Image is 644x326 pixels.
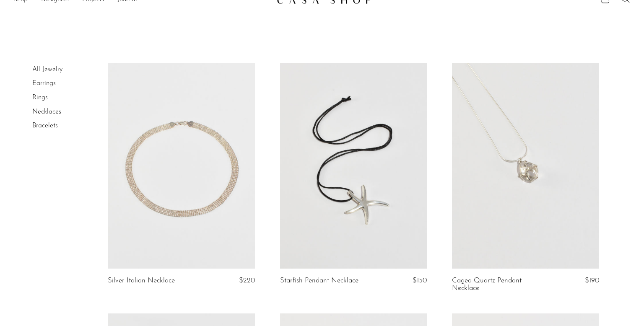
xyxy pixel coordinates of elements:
a: Rings [32,94,48,101]
span: $220 [239,277,255,284]
a: All Jewelry [32,66,62,73]
a: Starfish Pendant Necklace [280,277,358,285]
a: Silver Italian Necklace [108,277,175,285]
a: Earrings [32,80,56,87]
a: Caged Quartz Pendant Necklace [452,277,550,292]
a: Bracelets [32,122,58,129]
a: Necklaces [32,109,61,115]
span: $190 [585,277,599,284]
span: $150 [413,277,427,284]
